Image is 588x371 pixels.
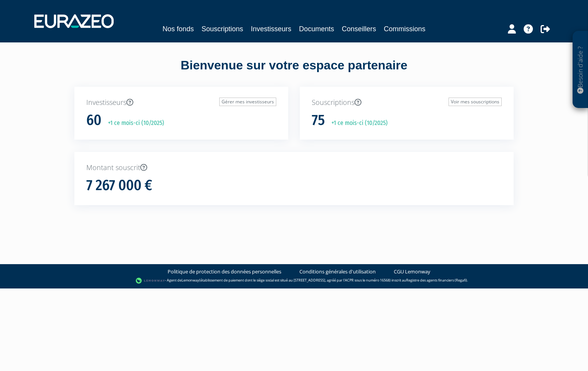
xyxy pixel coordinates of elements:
p: Souscriptions [312,98,502,108]
a: Gérer mes investisseurs [219,98,276,106]
h1: 60 [86,112,101,128]
div: Bienvenue sur votre espace partenaire [69,57,519,87]
a: Voir mes souscriptions [449,98,502,106]
a: Conseillers [342,24,376,34]
a: Commissions [384,24,425,34]
a: Investisseurs [251,24,291,34]
p: Investisseurs [86,98,276,108]
a: Politique de protection des données personnelles [168,268,281,275]
a: CGU Lemonway [394,268,430,275]
a: Registre des agents financiers (Regafi) [406,278,467,283]
a: Nos fonds [163,24,194,34]
p: Montant souscrit [86,163,502,173]
a: Lemonway [181,278,199,283]
img: 1732889491-logotype_eurazeo_blanc_rvb.png [34,14,114,28]
p: Besoin d'aide ? [576,35,585,105]
a: Documents [299,24,334,34]
h1: 7 267 000 € [86,177,152,194]
div: - Agent de (établissement de paiement dont le siège social est situé au [STREET_ADDRESS], agréé p... [8,277,580,285]
a: Souscriptions [202,24,243,34]
a: Conditions générales d'utilisation [299,268,376,275]
img: logo-lemonway.png [136,277,165,285]
h1: 75 [312,112,325,128]
p: +1 ce mois-ci (10/2025) [102,119,164,128]
p: +1 ce mois-ci (10/2025) [326,119,388,128]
